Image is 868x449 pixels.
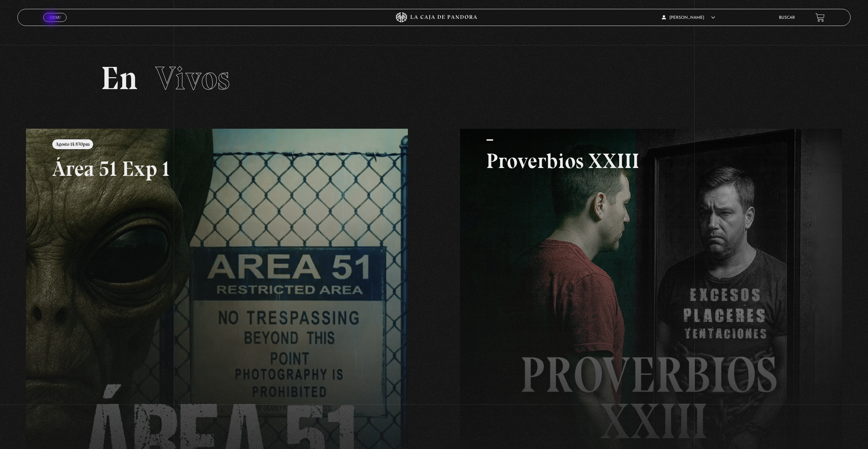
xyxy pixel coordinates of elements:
[47,21,63,26] span: Cerrar
[815,13,825,22] a: View your shopping cart
[101,62,767,95] h2: En
[779,16,795,20] a: Buscar
[662,16,715,20] span: [PERSON_NAME]
[155,59,230,98] span: Vivos
[49,15,61,19] span: Menu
